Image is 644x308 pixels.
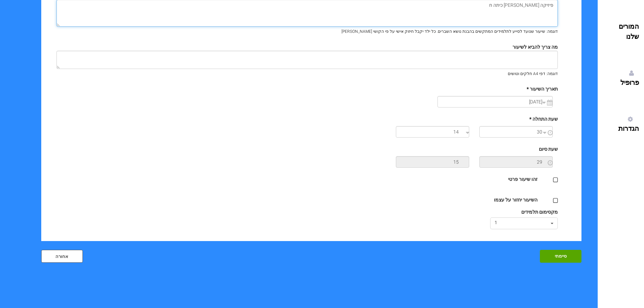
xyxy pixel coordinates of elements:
div: אחורה [41,250,83,263]
span: 1 [495,220,549,227]
span: זהו שיעור פרטי [508,176,538,183]
span: השיעור יחזור על עצמו [494,197,538,204]
button: 1 [490,217,558,230]
a: פרופיל [620,78,639,88]
div: שעת התחלה * [529,116,558,123]
span: דוגמה: דפי A4 חלקים וטושים [508,71,558,77]
div: סיימתי [540,250,581,263]
div: תאריך השיעור * [527,86,558,93]
a: הגדרות [618,124,639,134]
span: דוגמה: שיעור שנועד לסייע לתלמידים המתקשים בהבנת נושא השברים. כל ילד יקבל חיזוק אישי על פי הקושי [... [341,28,558,34]
a: המורים שלנו [619,22,639,42]
div: מקסימום תלמידים [521,209,558,216]
div: שעת סיום [539,146,558,153]
div: מה צריך להביא לשיעור [512,44,558,51]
